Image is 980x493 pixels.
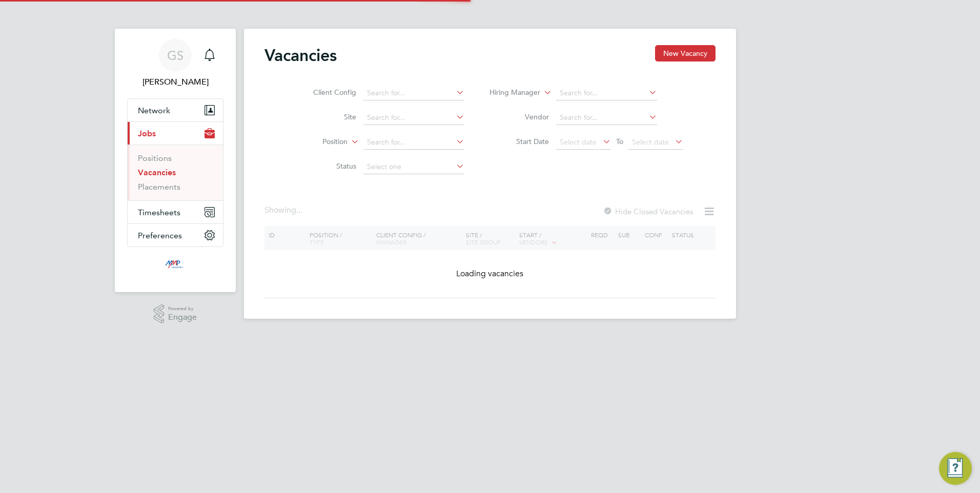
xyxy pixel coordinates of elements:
[168,304,197,313] span: Powered by
[161,257,190,274] img: mmpconsultancy-logo-retina.png
[167,49,183,62] span: GS
[556,86,657,100] input: Search for...
[655,45,716,61] button: New Vacancy
[939,452,972,485] button: Engage Resource Center
[297,161,356,171] label: Status
[138,106,170,115] span: Network
[556,111,657,125] input: Search for...
[363,111,464,125] input: Search for...
[138,182,180,192] a: Placements
[127,257,223,274] a: Go to home page
[363,86,464,100] input: Search for...
[128,145,223,200] div: Jobs
[490,112,549,121] label: Vendor
[490,137,549,146] label: Start Date
[127,39,223,88] a: GS[PERSON_NAME]
[296,205,302,215] span: ...
[127,76,223,88] span: George Stacey
[481,88,540,98] label: Hiring Manager
[154,304,197,324] a: Powered byEngage
[138,129,156,138] span: Jobs
[138,208,180,217] span: Timesheets
[128,201,223,223] button: Timesheets
[297,88,356,97] label: Client Config
[632,137,669,147] span: Select date
[138,231,182,240] span: Preferences
[297,112,356,121] label: Site
[363,160,464,174] input: Select one
[603,207,693,216] label: Hide Closed Vacancies
[128,99,223,121] button: Network
[128,224,223,246] button: Preferences
[363,135,464,150] input: Search for...
[128,122,223,145] button: Jobs
[289,137,348,147] label: Position
[138,168,176,177] a: Vacancies
[613,135,626,148] span: To
[560,137,597,147] span: Select date
[168,313,197,322] span: Engage
[138,153,172,163] a: Positions
[264,205,304,216] div: Showing
[264,45,337,66] h2: Vacancies
[115,29,236,292] nav: Main navigation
